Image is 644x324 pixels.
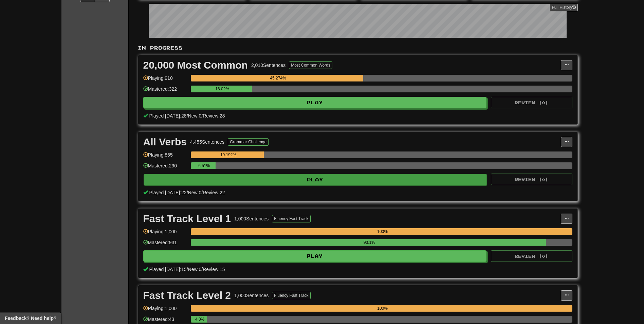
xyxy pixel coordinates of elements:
[491,250,572,262] button: Review (0)
[143,214,231,224] div: Fast Track Level 1
[188,113,202,119] span: New: 0
[190,139,224,145] div: 4,455 Sentences
[138,44,578,51] p: In Progress
[203,267,225,272] span: Review: 15
[201,267,203,272] span: /
[193,75,364,82] div: 45.274%
[5,315,56,322] span: Open feedback widget
[193,239,546,246] div: 93.1%
[143,305,187,316] div: Playing: 1,000
[193,86,252,92] div: 16.02%
[201,113,203,119] span: /
[201,190,203,195] span: /
[144,174,487,185] button: Play
[187,113,188,119] span: /
[193,151,264,158] div: 19.192%
[491,174,572,185] button: Review (0)
[143,60,248,70] div: 20,000 Most Common
[203,190,225,195] span: Review: 22
[272,215,310,222] button: Fluency Fast Track
[143,75,187,86] div: Playing: 910
[143,250,487,262] button: Play
[193,228,572,235] div: 100%
[289,61,332,69] button: Most Common Words
[143,97,487,108] button: Play
[143,290,231,301] div: Fast Track Level 2
[203,113,225,119] span: Review: 28
[251,62,286,69] div: 2,010 Sentences
[149,113,186,119] span: Played [DATE]: 28
[149,190,186,195] span: Played [DATE]: 22
[143,239,187,250] div: Mastered: 931
[193,316,207,323] div: 4.3%
[188,267,202,272] span: New: 0
[143,228,187,239] div: Playing: 1,000
[228,138,269,146] button: Grammar Challenge
[491,97,572,108] button: Review (0)
[143,86,187,97] div: Mastered: 322
[188,190,202,195] span: New: 0
[149,267,186,272] span: Played [DATE]: 15
[187,190,188,195] span: /
[143,162,187,174] div: Mastered: 290
[234,215,269,222] div: 1,000 Sentences
[550,4,577,11] a: Full History
[193,305,572,312] div: 100%
[193,162,216,169] div: 6.51%
[187,267,188,272] span: /
[234,292,269,299] div: 1,000 Sentences
[143,151,187,163] div: Playing: 855
[272,292,310,299] button: Fluency Fast Track
[143,137,187,147] div: All Verbs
